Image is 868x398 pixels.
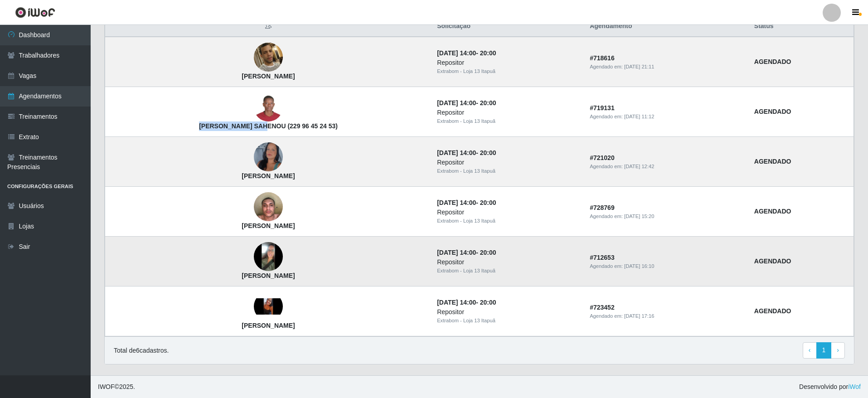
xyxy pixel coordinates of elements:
strong: AGENDADO [754,307,791,315]
img: Ludimila Maristela Silva de Sousa [254,126,283,189]
a: Next [831,342,845,359]
strong: [PERSON_NAME] [242,222,295,229]
strong: AGENDADO [754,58,791,65]
div: Extrabom - Loja 13 Itapuã [437,267,579,275]
div: Extrabom - Loja 13 Itapuã [437,217,579,225]
time: [DATE] 14:00 [437,149,476,156]
span: IWOF [98,383,115,390]
strong: - [437,99,496,107]
div: Agendado em: [590,163,743,170]
time: [DATE] 16:10 [624,263,654,269]
img: João Victor dos Santos da Silva [254,188,283,226]
strong: - [437,199,496,206]
p: Total de 6 cadastros. [114,346,169,355]
time: 20:00 [480,299,496,306]
time: [DATE] 17:16 [624,313,654,319]
div: Extrabom - Loja 13 Itapuã [437,317,579,325]
span: © 2025 . [98,382,135,392]
a: Previous [803,342,817,359]
span: › [837,346,839,354]
div: Agendado em: [590,63,743,71]
strong: - [437,149,496,156]
strong: AGENDADO [754,158,791,165]
time: [DATE] 12:42 [624,164,654,169]
time: 20:00 [480,149,496,156]
div: Repositor [437,208,579,217]
div: Repositor [437,158,579,167]
strong: [PERSON_NAME] [242,73,295,80]
div: Repositor [437,307,579,317]
strong: [PERSON_NAME] [242,172,295,180]
strong: AGENDADO [754,108,791,115]
div: Agendado em: [590,213,743,220]
strong: # 719131 [590,104,615,112]
strong: # 712653 [590,254,615,261]
div: Agendado em: [590,262,743,270]
time: [DATE] 11:12 [624,114,654,119]
time: 20:00 [480,99,496,107]
time: [DATE] 14:00 [437,99,476,107]
time: [DATE] 14:00 [437,299,476,306]
div: Extrabom - Loja 13 Itapuã [437,117,579,125]
strong: AGENDADO [754,208,791,215]
time: 20:00 [480,199,496,206]
th: Agendamento [584,16,749,37]
time: 20:00 [480,49,496,57]
th: Solicitação [432,16,584,37]
time: [DATE] 14:00 [437,199,476,206]
div: Repositor [437,58,579,68]
span: ‹ [809,346,811,354]
time: [DATE] 21:11 [624,64,654,69]
img: CoreUI Logo [15,7,55,18]
div: Repositor [437,108,579,117]
th: Status [749,16,854,37]
img: Stalin K. SAHENOU (229 96 45 24 53) [254,92,283,121]
img: Chrys Andrew Alves da Silva [254,31,283,83]
time: [DATE] 14:00 [437,49,476,57]
div: Extrabom - Loja 13 Itapuã [437,167,579,175]
strong: [PERSON_NAME] SAHENOU (229 96 45 24 53) [199,122,338,130]
strong: AGENDADO [754,257,791,265]
nav: pagination [803,342,845,359]
strong: # 723452 [590,304,615,311]
strong: - [437,49,496,57]
img: Ana Maria Goularte de Souza [254,242,283,271]
a: 1 [816,342,832,359]
a: iWof [848,383,861,390]
strong: - [437,249,496,256]
time: 20:00 [480,249,496,256]
div: Repositor [437,257,579,267]
strong: # 728769 [590,204,615,211]
strong: # 721020 [590,154,615,161]
span: Desenvolvido por [799,382,861,392]
strong: [PERSON_NAME] [242,322,295,329]
strong: [PERSON_NAME] [242,272,295,279]
img: Marcelle Cristine [254,298,283,315]
strong: - [437,299,496,306]
div: Agendado em: [590,113,743,121]
div: Extrabom - Loja 13 Itapuã [437,68,579,75]
strong: # 718616 [590,54,615,62]
time: [DATE] 15:20 [624,214,654,219]
div: Agendado em: [590,312,743,320]
time: [DATE] 14:00 [437,249,476,256]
